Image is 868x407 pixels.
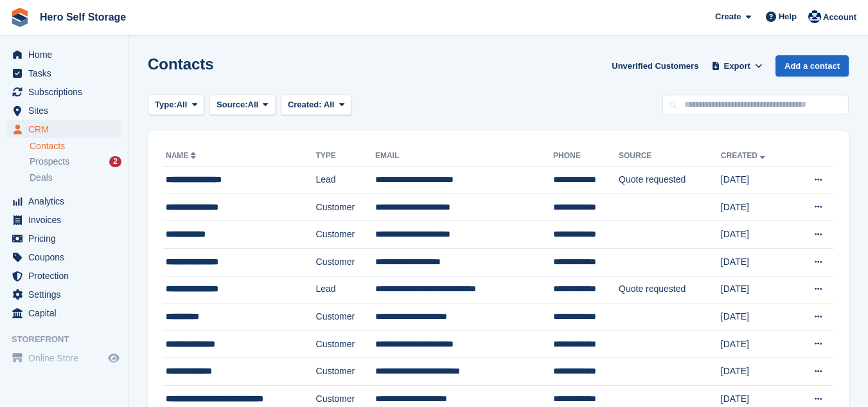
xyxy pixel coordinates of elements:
[6,248,121,266] a: menu
[6,349,121,367] a: menu
[721,167,792,194] td: [DATE]
[721,276,792,303] td: [DATE]
[209,95,276,116] button: Source: All
[28,285,105,303] span: Settings
[775,55,849,77] a: Add a contact
[375,146,553,167] th: Email
[217,98,247,111] span: Source:
[324,100,335,109] span: All
[148,55,214,73] h1: Contacts
[316,167,375,194] td: Lead
[721,358,792,386] td: [DATE]
[28,83,105,101] span: Subscriptions
[721,194,792,221] td: [DATE]
[30,140,121,152] a: Contacts
[619,167,721,194] td: Quote requested
[316,303,375,331] td: Customer
[6,267,121,285] a: menu
[28,230,105,248] span: Pricing
[28,64,105,82] span: Tasks
[30,172,53,184] span: Deals
[248,98,259,111] span: All
[619,276,721,303] td: Quote requested
[553,146,619,167] th: Phone
[109,156,121,167] div: 2
[106,350,121,366] a: Preview store
[6,102,121,120] a: menu
[177,98,188,111] span: All
[724,60,750,73] span: Export
[721,151,768,160] a: Created
[30,171,121,185] a: Deals
[721,303,792,331] td: [DATE]
[316,276,375,303] td: Lead
[28,349,105,367] span: Online Store
[28,248,105,266] span: Coupons
[808,10,821,23] img: Holly Budge
[721,221,792,249] td: [DATE]
[6,304,121,322] a: menu
[281,95,351,116] button: Created: All
[6,83,121,101] a: menu
[28,102,105,120] span: Sites
[316,146,375,167] th: Type
[30,156,69,168] span: Prospects
[316,248,375,276] td: Customer
[10,8,30,27] img: stora-icon-8386f47178a22dfd0bd8f6a31ec36ba5ce8667c1dd55bd0f319d3a0aa187defe.svg
[6,230,121,248] a: menu
[155,98,177,111] span: Type:
[28,192,105,210] span: Analytics
[709,55,765,77] button: Export
[316,221,375,249] td: Customer
[28,46,105,64] span: Home
[35,6,131,28] a: Hero Self Storage
[28,304,105,322] span: Capital
[6,211,121,229] a: menu
[721,330,792,358] td: [DATE]
[28,211,105,229] span: Invoices
[28,120,105,138] span: CRM
[721,248,792,276] td: [DATE]
[30,155,121,168] a: Prospects 2
[12,333,128,346] span: Storefront
[619,146,721,167] th: Source
[288,100,322,109] span: Created:
[316,330,375,358] td: Customer
[6,192,121,210] a: menu
[715,10,741,23] span: Create
[779,10,797,23] span: Help
[166,151,199,160] a: Name
[316,358,375,386] td: Customer
[6,46,121,64] a: menu
[28,267,105,285] span: Protection
[148,95,204,116] button: Type: All
[6,285,121,303] a: menu
[823,11,856,24] span: Account
[6,120,121,138] a: menu
[6,64,121,82] a: menu
[607,55,704,77] a: Unverified Customers
[316,194,375,221] td: Customer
